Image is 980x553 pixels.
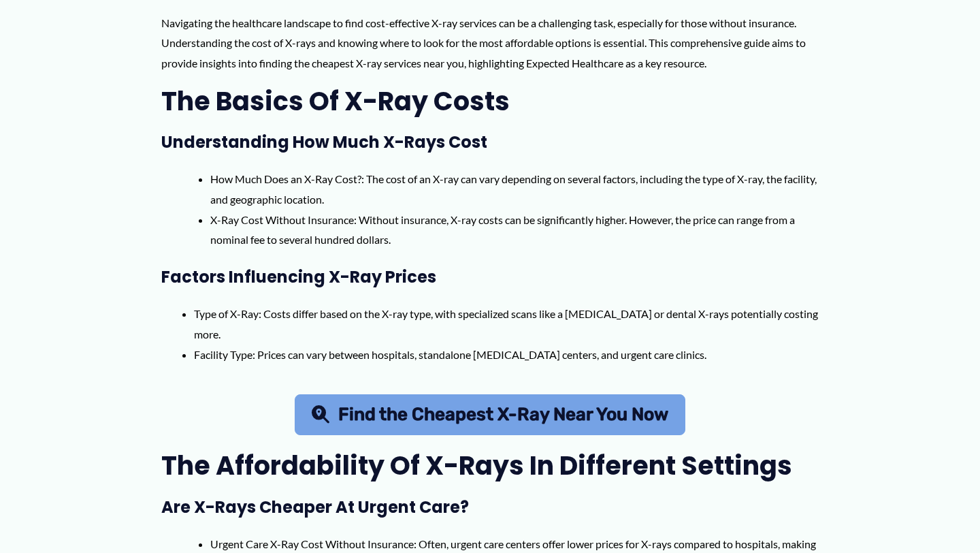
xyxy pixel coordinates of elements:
[161,266,819,287] h3: Factors Influencing X-Ray Prices
[161,131,819,153] h3: Understanding How Much X-Rays Cost
[161,84,819,118] h2: The Basics of X-Ray Costs
[161,13,819,74] p: Navigating the healthcare landscape to find cost-effective X-ray services can be a challenging ta...
[210,169,819,209] li: How Much Does an X-Ray Cost?: The cost of an X-ray can vary depending on several factors, includi...
[338,406,668,424] span: Find the Cheapest X-Ray Near You Now
[161,496,819,518] h3: Are X-Rays Cheaper at Urgent Care?
[194,345,819,365] li: Facility Type: Prices can vary between hospitals, standalone [MEDICAL_DATA] centers, and urgent c...
[295,394,685,435] a: Find the Cheapest X-Ray Near You Now
[161,449,819,482] h2: The Affordability of X-Rays in Different Settings
[194,304,819,344] li: Type of X-Ray: Costs differ based on the X-ray type, with specialized scans like a [MEDICAL_DATA]...
[210,210,819,250] li: X-Ray Cost Without Insurance: Without insurance, X-ray costs can be significantly higher. However...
